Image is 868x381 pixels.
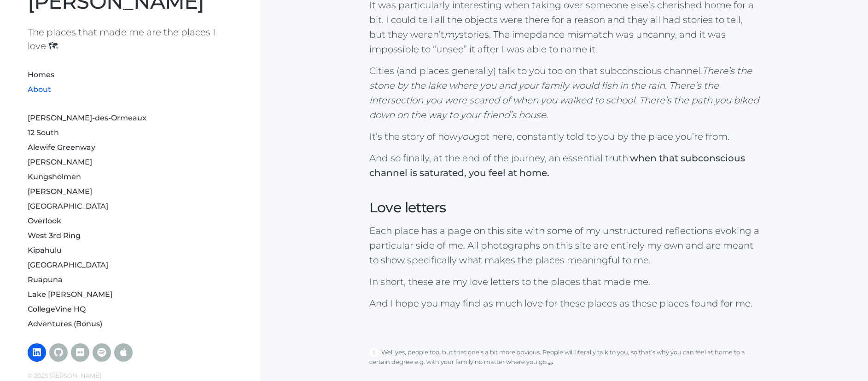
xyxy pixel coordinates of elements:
[28,216,61,225] a: Overlook
[28,372,101,379] span: © 2025 [PERSON_NAME]
[369,63,759,122] p: Cities (and places generally) talk to you too on that subconscious channel.
[28,187,92,196] a: [PERSON_NAME]
[444,29,459,40] em: my
[369,348,745,365] p: Well yes, people too, but that one’s a bit more obvious. People will literally talk to you, so th...
[369,274,759,289] p: In short, these are my love letters to the places that made me.
[28,275,63,284] a: Ruapuna
[28,261,108,269] a: [GEOGRAPHIC_DATA]
[548,359,553,367] a: ↩
[28,231,81,240] a: West 3rd Ring
[369,199,759,216] h3: Love letters
[369,129,759,144] p: It’s the story of how got here, constantly told to you by the place you’re from.
[28,128,59,137] a: 12 South
[369,151,759,180] p: And so finally, at the end of the journey, an essential truth:
[28,25,233,53] h1: The places that made me are the places I love 🗺
[28,85,51,94] a: About
[369,223,759,267] p: Each place has a page on this site with some of my unstructured reflections evoking a particular ...
[28,158,92,166] a: [PERSON_NAME]
[28,319,102,328] a: Adventures (Bonus)
[28,143,95,152] a: Alewife Greenway
[28,202,108,210] a: [GEOGRAPHIC_DATA]
[369,296,759,311] p: And I hope you may find as much love for these places as these places found for me.
[28,290,112,299] a: Lake [PERSON_NAME]
[369,153,745,178] strong: when that subconscious channel is saturated, you feel at home.
[28,305,86,313] a: CollegeVine HQ
[28,172,81,181] a: Kungsholmen
[28,114,146,122] a: [PERSON_NAME]-des-Ormeaux
[369,65,759,120] em: There’s the stone by the lake where you and your family would fish in the rain. There’s the inter...
[28,70,54,79] a: Homes
[28,246,62,255] a: Kipahulu
[457,131,474,142] em: you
